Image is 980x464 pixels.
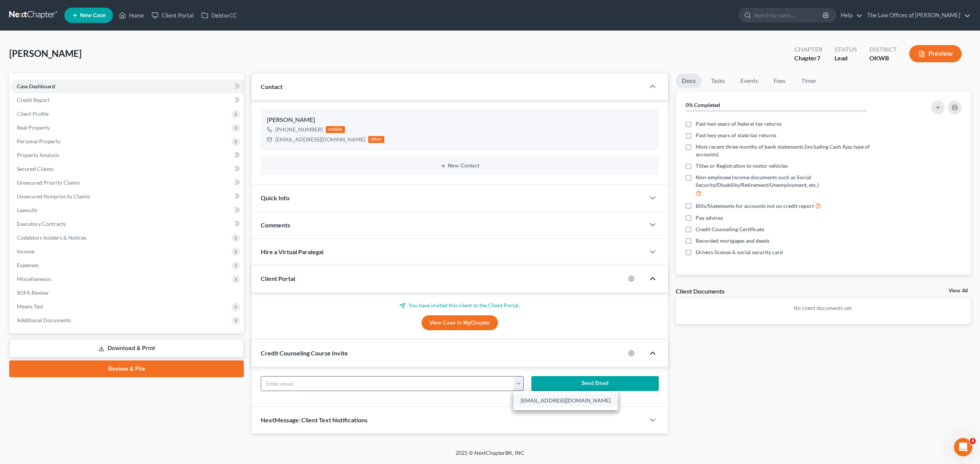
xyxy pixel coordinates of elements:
[869,54,897,63] div: OKWB
[9,48,82,59] span: [PERSON_NAME]
[676,287,725,295] div: Client Documents
[17,303,43,310] span: Means Test
[11,203,244,217] a: Lawsuits
[17,124,50,131] span: Real Property
[696,143,890,158] span: Most recent three months of bank statements (including Cash App type of accounts)
[17,207,38,213] span: Lawsuits
[682,304,965,312] p: No client documents yet.
[696,174,890,189] span: Non-employee income documents such as Social Security/Disability/Retirement/Unemployment, etc.)
[80,13,106,18] span: New Case
[261,221,290,229] span: Comments
[696,162,788,170] span: Titles or Registration to motor vehicles
[17,152,59,158] span: Property Analysis
[513,394,618,407] a: [EMAIL_ADDRESS][DOMAIN_NAME]
[835,45,857,54] div: Status
[17,234,87,241] span: Codebtors Insiders & Notices
[11,217,244,231] a: Executory Contracts
[705,73,731,88] a: Tasks
[863,8,970,22] a: The Law Offices of [PERSON_NAME]
[17,110,49,117] span: Client Profile
[909,45,962,62] button: Preview
[970,438,976,444] span: 4
[9,360,244,377] a: Review & File
[115,8,148,22] a: Home
[17,193,90,200] span: Unsecured Nonpriority Claims
[17,248,34,255] span: Income
[531,376,659,391] button: Send Email
[734,73,764,88] a: Events
[267,115,653,125] div: [PERSON_NAME]
[754,8,824,22] input: Search by name...
[261,349,348,357] span: Credit Counseling Course Invite
[696,120,782,128] span: Past two years of federal tax returns
[275,126,323,133] div: [PHONE_NUMBER]
[794,45,822,54] div: Chapter
[11,286,244,300] a: SOFA Review
[696,131,776,139] span: Past two years of state tax returns
[795,73,823,88] a: Timer
[261,416,367,423] span: NextMessage: Client Text Notifications
[17,276,51,282] span: Miscellaneous
[869,45,897,54] div: District
[696,248,783,256] span: Drivers license & social security card
[696,226,764,233] span: Credit Counseling Certificate
[17,97,50,103] span: Credit Report
[837,8,862,22] a: Help
[17,289,49,296] span: SOFA Review
[267,163,653,169] button: New Contact
[794,54,822,63] div: Chapter
[768,73,792,88] a: Fees
[835,54,857,63] div: Lead
[326,126,345,133] div: mobile
[11,79,244,93] a: Case Dashboard
[949,288,968,294] a: View All
[11,148,244,162] a: Property Analysis
[17,221,66,227] span: Executory Contracts
[261,376,514,391] input: Enter email
[368,136,384,143] div: other
[261,83,283,90] span: Contact
[11,176,244,190] a: Unsecured Priority Claims
[275,136,365,143] div: [EMAIL_ADDRESS][DOMAIN_NAME]
[686,102,720,108] strong: 0% Completed
[261,302,659,309] p: You have invited this client to the Client Portal.
[17,138,60,144] span: Personal Property
[261,248,323,255] span: Hire a Virtual Paralegal
[817,54,820,62] span: 7
[261,275,295,282] span: Client Portal
[17,262,39,268] span: Expenses
[696,214,723,222] span: Pay advices
[676,73,702,88] a: Docs
[11,162,244,176] a: Secured Claims
[9,339,244,357] a: Download & Print
[696,237,769,245] span: Recorded mortgages and deeds
[11,190,244,203] a: Unsecured Nonpriority Claims
[148,8,198,22] a: Client Portal
[17,179,80,186] span: Unsecured Priority Claims
[272,449,708,463] div: 2025 © NextChapterBK, INC
[11,93,244,107] a: Credit Report
[17,165,54,172] span: Secured Claims
[17,317,71,323] span: Additional Documents
[261,194,289,201] span: Quick Info
[696,202,814,210] span: Bills/Statements for accounts not on credit report
[954,438,972,456] iframe: Intercom live chat
[198,8,241,22] a: DebtorCC
[17,83,55,89] span: Case Dashboard
[421,315,498,331] a: View Case in MyChapter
